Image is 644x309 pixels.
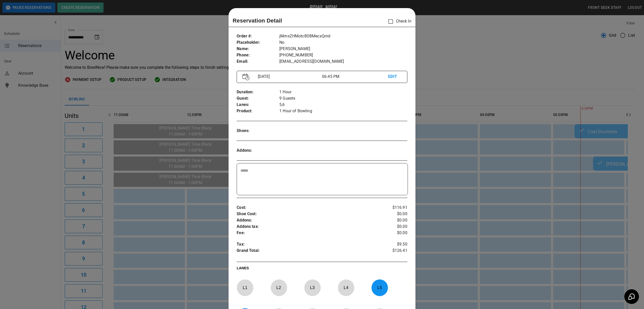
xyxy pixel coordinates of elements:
p: $116.91 [379,205,407,211]
p: jMmsZHMotc8DBMecxQmd [279,33,407,39]
p: Tax : [237,241,379,248]
p: 1 Hour of Bowling [279,108,407,114]
p: $0.00 [379,230,407,236]
p: Grand Total : [237,248,379,255]
p: [PHONE_NUMBER] [279,52,407,58]
p: L 1 [237,282,253,294]
p: L 5 [371,282,388,294]
p: $9.50 [379,241,407,248]
p: Email : [237,58,279,65]
p: Phone : [237,52,279,58]
p: No [279,39,407,46]
p: Guest : [237,95,279,102]
p: EDIT [388,74,401,80]
p: Lanes : [237,102,279,108]
p: $126.41 [379,248,407,255]
p: Name : [237,46,279,52]
p: L 4 [338,282,354,294]
p: 5,6 [279,102,407,108]
p: Reservation Detail [233,16,282,25]
p: L 2 [270,282,287,294]
p: $0.00 [379,217,407,224]
p: Addons tax : [237,224,379,230]
p: [DATE] [256,74,322,80]
p: Cost : [237,205,379,211]
img: Vector [242,74,250,80]
p: L 3 [304,282,321,294]
p: $0.00 [379,211,407,217]
p: 06:45 PM [322,74,388,80]
p: Order # : [237,33,279,39]
p: Addons : [237,147,279,154]
p: [EMAIL_ADDRESS][DOMAIN_NAME] [279,58,407,65]
p: [PERSON_NAME] [279,46,407,52]
p: Shoe Cost : [237,211,379,217]
p: 9 Guests [279,95,407,102]
p: LANES [237,266,407,273]
p: Addons : [237,217,379,224]
p: Fee : [237,230,379,236]
p: $0.00 [379,224,407,230]
p: Shoes : [237,128,279,134]
p: Product : [237,108,279,114]
p: Check In [385,16,411,27]
p: 1 Hour [279,89,407,95]
p: Placeholder : [237,39,279,46]
p: Duration : [237,89,279,95]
